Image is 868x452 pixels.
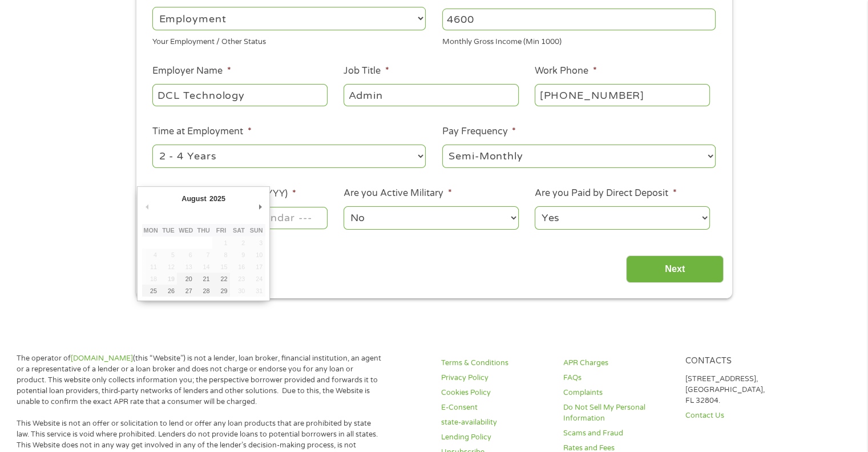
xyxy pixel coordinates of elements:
button: 26 [160,285,177,297]
input: (231) 754-4010 [535,84,709,106]
input: Walmart [152,84,327,106]
div: Your Employment / Other Status [152,33,426,48]
input: 1800 [442,9,716,30]
button: Previous Month [142,199,152,215]
button: 20 [177,273,195,285]
button: Next Month [255,199,265,215]
button: 21 [195,273,212,285]
label: Are you Active Military [344,187,451,199]
a: Privacy Policy [441,373,550,383]
div: August [180,191,208,206]
a: state-availability [441,417,550,428]
abbr: Sunday [250,227,263,234]
button: 27 [177,285,195,297]
a: Lending Policy [441,432,550,443]
div: 2025 [208,191,227,206]
label: Time at Employment [152,126,251,138]
label: Are you Paid by Direct Deposit [535,187,676,199]
div: Monthly Gross Income (Min 1000) [442,33,716,48]
p: The operator of (this “Website”) is not a lender, loan broker, financial institution, an agent or... [17,353,383,407]
abbr: Wednesday [179,227,193,234]
a: Do Not Sell My Personal Information [563,402,672,424]
p: [STREET_ADDRESS], [GEOGRAPHIC_DATA], FL 32804. [685,374,793,406]
abbr: Thursday [197,227,210,234]
label: Work Phone [535,65,596,77]
input: Next [626,255,724,283]
abbr: Friday [216,227,226,234]
a: Scams and Fraud [563,428,672,439]
label: Pay Frequency [442,126,516,138]
a: Complaints [563,387,672,398]
button: 28 [195,285,212,297]
a: Contact Us [685,410,793,421]
abbr: Monday [144,227,158,234]
a: FAQs [563,373,672,383]
label: Employer Name [152,65,231,77]
input: Cashier [344,84,518,106]
a: Cookies Policy [441,387,550,398]
a: E-Consent [441,402,550,413]
button: 22 [212,273,230,285]
h4: Contacts [685,356,793,367]
button: 29 [212,285,230,297]
a: [DOMAIN_NAME] [71,354,133,363]
button: 25 [142,285,160,297]
label: Job Title [344,65,389,77]
abbr: Tuesday [162,227,175,234]
a: APR Charges [563,358,672,369]
a: Terms & Conditions [441,358,550,369]
abbr: Saturday [233,227,245,234]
